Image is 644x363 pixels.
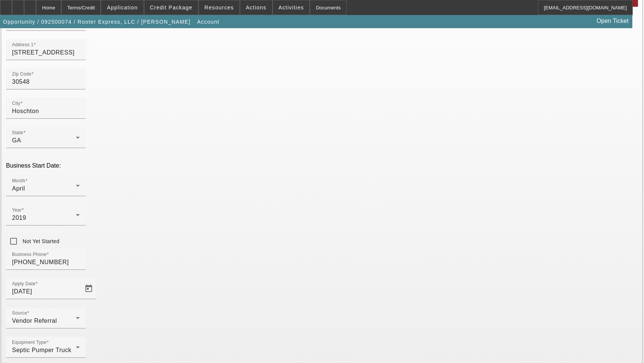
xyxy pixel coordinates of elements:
[12,340,47,345] mat-label: Equipment Type
[12,318,57,324] span: Vendor Referral
[12,42,33,47] mat-label: Address 1
[12,281,35,286] mat-label: Apply Date
[3,19,191,25] span: Opportunity / 092500074 / Rooter Express, LLC / [PERSON_NAME]
[21,237,59,245] label: Not Yet Started
[12,252,47,257] mat-label: Business Phone
[246,5,267,11] span: Actions
[594,15,632,27] a: Open Ticket
[195,15,221,29] button: Account
[12,185,25,192] span: April
[6,162,638,169] p: Business Start Date:
[12,347,71,353] span: Septic Pumper Truck
[273,0,310,15] button: Activities
[81,281,96,296] button: Open calendar
[12,215,26,221] span: 2019
[12,311,27,316] mat-label: Source
[279,5,304,11] span: Activities
[197,19,219,25] span: Account
[12,178,25,183] mat-label: Month
[12,137,21,144] span: GA
[205,5,234,11] span: Resources
[144,0,198,15] button: Credit Package
[150,5,192,11] span: Credit Package
[199,0,239,15] button: Resources
[107,5,138,11] span: Application
[240,0,272,15] button: Actions
[12,208,22,213] mat-label: Year
[12,72,32,77] mat-label: Zip Code
[12,101,20,106] mat-label: City
[101,0,143,15] button: Application
[12,130,23,135] mat-label: State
